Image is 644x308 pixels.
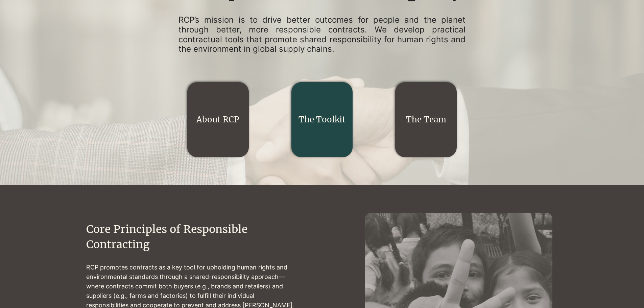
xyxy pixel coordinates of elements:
[196,114,239,125] a: About RCP
[178,15,466,54] p: RCP’s mission is to drive better outcomes for people and the planet through better, more responsi...
[86,222,296,252] h2: Core Principles of Responsible Contracting
[299,114,345,125] a: The Toolkit
[406,114,446,125] a: The Team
